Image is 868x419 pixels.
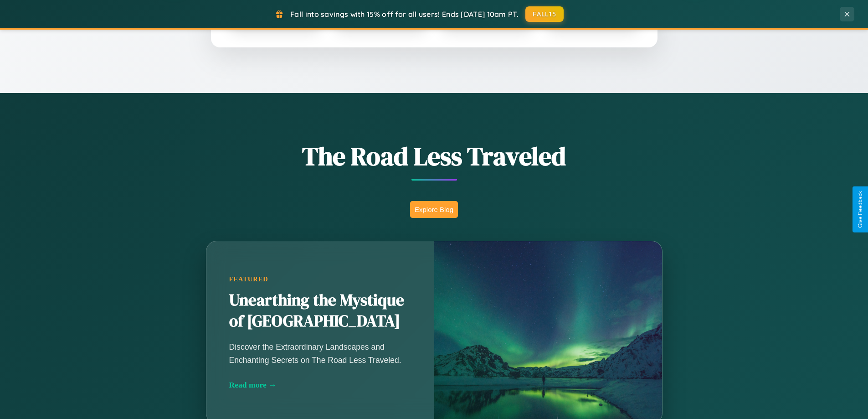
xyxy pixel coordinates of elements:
h2: Unearthing the Mystique of [GEOGRAPHIC_DATA] [229,290,411,332]
button: FALL15 [525,6,564,22]
div: Featured [229,275,411,283]
span: Fall into savings with 15% off for all users! Ends [DATE] 10am PT. [290,10,519,19]
div: Read more → [229,380,411,390]
p: Discover the Extraordinary Landscapes and Enchanting Secrets on The Road Less Traveled. [229,341,411,366]
h1: The Road Less Traveled [161,139,708,174]
button: Explore Blog [410,201,458,218]
div: Give Feedback [857,191,863,228]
